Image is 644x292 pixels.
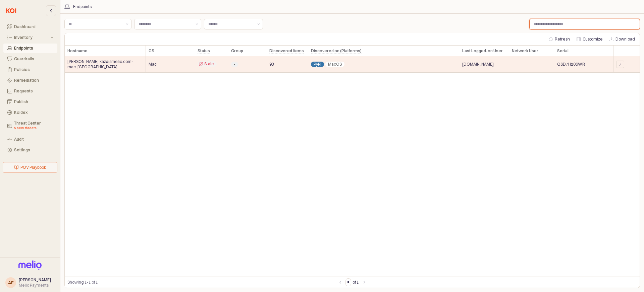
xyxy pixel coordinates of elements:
span: 93 [269,62,274,67]
button: Audit [3,135,57,144]
span: Status [198,48,210,54]
button: Settings [3,145,57,155]
span: MacOS [328,62,342,67]
button: Customize [574,35,605,43]
span: Network User [512,48,538,54]
div: AE [8,279,14,286]
button: Inventory [3,33,57,42]
span: Discovered Items [269,48,304,54]
span: OS [149,48,154,54]
div: Table toolbar [65,277,640,288]
button: POV Playbook [3,162,57,173]
span: Serial [557,48,569,54]
div: Threat Center [14,121,53,131]
div: 5 new threats [14,126,53,131]
label: of 1 [353,279,359,286]
span: Mac [149,62,157,67]
button: Publish [3,97,57,106]
button: Policies [3,65,57,74]
span: Discovered on (Platforms) [311,48,362,54]
button: Show suggestions [255,19,263,29]
button: Endpoints [3,44,57,53]
button: Dashboard [3,22,57,31]
button: Remediation [3,76,57,85]
div: Endpoints [73,4,92,9]
input: Page [346,279,351,286]
div: Dashboard [14,24,53,29]
div: Endpoints [14,46,53,51]
div: Publish [14,99,53,104]
div: Audit [14,137,53,142]
span: - [234,62,235,67]
p: POV Playbook [20,165,46,170]
button: Download [607,35,638,43]
span: [PERSON_NAME] [19,277,51,282]
span: Hostname [67,48,88,54]
span: [DOMAIN_NAME] [462,62,494,67]
button: Refresh [546,35,573,43]
span: PyPI [314,62,321,67]
span: [PERSON_NAME].kazaismelio.com-mac-[GEOGRAPHIC_DATA] [67,59,143,70]
div: Requests [14,89,53,93]
div: Remediation [14,78,53,83]
div: Settings [14,148,53,152]
div: Guardrails [14,57,53,61]
button: Show suggestions [193,19,201,29]
span: Q6D7H206WR [557,62,585,67]
button: Requests [3,86,57,96]
div: Melio Payments [19,283,51,288]
span: Group [231,48,243,54]
div: Inventory [14,35,49,40]
div: Policies [14,67,53,72]
span: Last Logged-on User [462,48,503,54]
div: Koidex [14,110,53,115]
button: Guardrails [3,54,57,64]
button: Threat Center [3,119,57,133]
div: Showing 1-1 of 1 [67,279,336,286]
button: AE [5,277,16,288]
span: Stale [204,61,214,67]
button: Show suggestions [123,19,131,29]
button: Koidex [3,108,57,117]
